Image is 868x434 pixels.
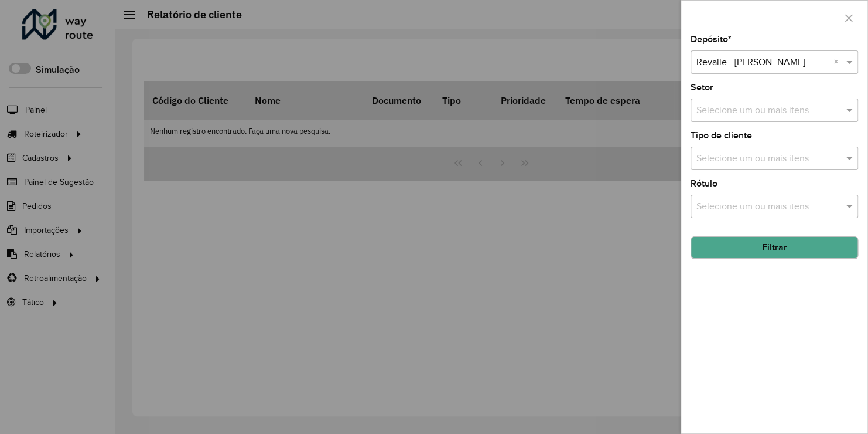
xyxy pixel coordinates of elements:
[691,236,858,259] button: Filtrar
[691,32,732,46] label: Depósito
[833,55,843,69] span: Clear all
[691,177,717,191] label: Rótulo
[691,128,752,143] label: Tipo de cliente
[691,80,713,94] label: Setor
